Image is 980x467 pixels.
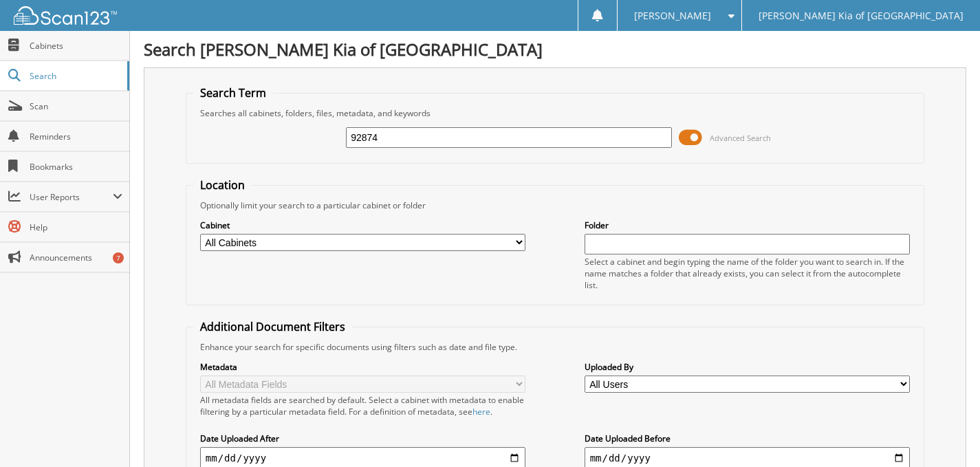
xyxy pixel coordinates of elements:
[193,85,273,100] legend: Search Term
[193,177,252,193] legend: Location
[193,341,917,353] div: Enhance your search for specific documents using filters such as date and file type.
[30,131,122,142] span: Reminders
[585,219,911,231] label: Folder
[200,394,526,417] div: All metadata fields are searched by default. Select a cabinet with metadata to enable filtering b...
[30,100,122,112] span: Scan
[759,12,963,20] span: [PERSON_NAME] Kia of [GEOGRAPHIC_DATA]
[30,40,122,52] span: Cabinets
[472,406,490,417] a: here
[30,252,122,263] span: Announcements
[193,107,917,119] div: Searches all cabinets, folders, files, metadata, and keywords
[144,38,966,61] h1: Search [PERSON_NAME] Kia of [GEOGRAPHIC_DATA]
[710,133,771,143] span: Advanced Search
[14,6,117,25] img: scan123-logo-white.svg
[30,70,120,82] span: Search
[113,252,124,263] div: 7
[193,319,352,334] legend: Additional Document Filters
[911,401,980,467] iframe: Chat Widget
[585,433,911,444] label: Date Uploaded Before
[200,361,526,373] label: Metadata
[634,12,711,20] span: [PERSON_NAME]
[585,361,911,373] label: Uploaded By
[200,433,526,444] label: Date Uploaded After
[30,161,122,173] span: Bookmarks
[585,256,911,291] div: Select a cabinet and begin typing the name of the folder you want to search in. If the name match...
[200,219,526,231] label: Cabinet
[30,191,113,203] span: User Reports
[193,199,917,211] div: Optionally limit your search to a particular cabinet or folder
[30,221,122,233] span: Help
